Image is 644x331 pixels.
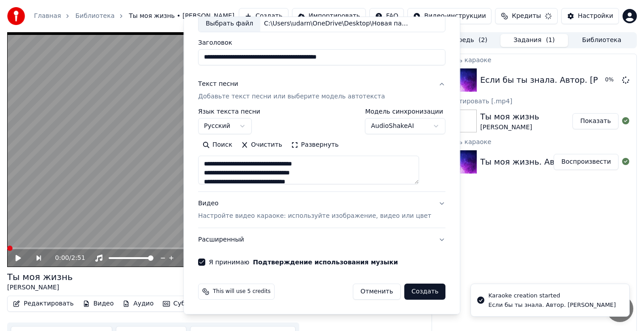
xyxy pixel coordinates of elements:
div: Выбрать файл [199,16,260,32]
button: Отменить [353,284,401,300]
p: Добавьте текст песни или выберите модель автотекста [198,92,385,101]
button: Текст песниДобавьте текст песни или выберите модель автотекста [198,72,445,108]
label: Я принимаю [209,259,398,265]
button: Развернуть [287,138,343,152]
button: Я принимаю [253,259,398,265]
div: Видео [198,199,431,221]
label: Модель синхронизации [365,108,446,115]
label: Заголовок [198,39,445,46]
div: C:\Users\udarn\OneDrive\Desktop\Новая папка\Если бы ты знала.Автор.[PERSON_NAME].mp4 [260,19,412,28]
label: Язык текста песни [198,108,260,115]
button: Расширенный [198,228,445,251]
p: Настройте видео караоке: используйте изображение, видео или цвет [198,212,431,221]
button: Создать [404,284,445,300]
span: This will use 5 credits [213,288,271,295]
button: ВидеоНастройте видео караоке: используйте изображение, видео или цвет [198,192,445,228]
div: Текст песни [198,80,238,89]
button: Очистить [237,138,287,152]
div: Текст песниДобавьте текст песни или выберите модель автотекста [198,108,445,191]
button: Поиск [198,138,237,152]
